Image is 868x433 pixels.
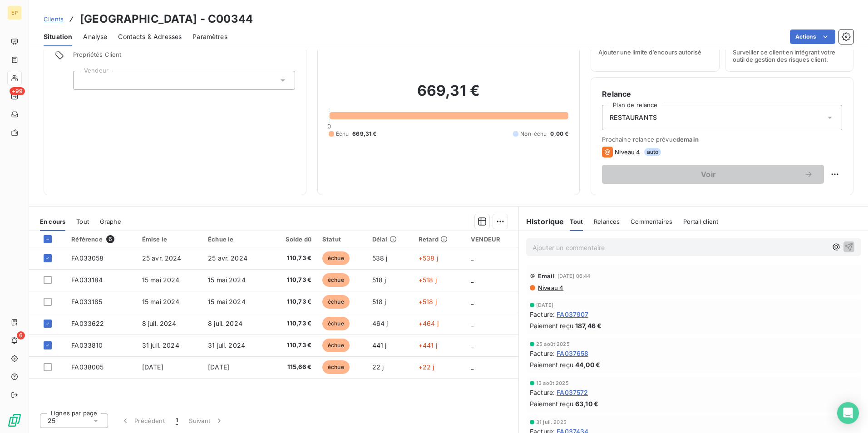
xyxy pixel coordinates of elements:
span: 25 avr. 2024 [208,254,247,262]
span: Paiement reçu [530,360,573,369]
span: Portail client [683,218,718,225]
span: Voir [613,171,804,178]
span: 464 j [372,320,388,327]
span: Paramètres [192,32,227,41]
span: +441 j [419,341,437,349]
span: Contacts & Adresses [118,32,182,41]
button: Voir [602,165,824,184]
div: Émise le [142,236,197,243]
span: _ [471,363,473,371]
span: [DATE] [142,363,163,371]
span: _ [471,341,473,349]
span: échue [322,251,350,265]
span: 31 juil. 2024 [142,341,179,349]
span: 518 j [372,276,386,284]
div: Référence [71,235,131,243]
span: FA033810 [71,341,103,349]
span: échue [322,339,350,352]
button: 1 [170,411,183,430]
span: Non-échu [520,130,547,138]
span: 15 mai 2024 [142,276,180,284]
span: En cours [40,218,65,225]
span: FA033184 [71,276,103,284]
span: 110,73 € [274,254,311,263]
span: 187,46 € [575,321,602,330]
span: 6 [17,331,25,340]
span: Tout [76,218,89,225]
span: 110,73 € [274,276,311,285]
button: Précédent [115,411,170,430]
span: 8 juil. 2024 [208,320,242,327]
div: Open Intercom Messenger [837,402,859,424]
span: Graphe [100,218,121,225]
span: FA037907 [557,310,588,319]
span: Paiement reçu [530,321,573,330]
span: 15 mai 2024 [142,298,180,305]
span: 6 [106,235,114,243]
span: Niveau 4 [615,148,640,156]
span: échue [322,273,350,287]
span: 15 mai 2024 [208,298,246,305]
span: 15 mai 2024 [208,276,246,284]
span: 25 avr. 2024 [142,254,182,262]
div: EP [7,5,22,20]
span: auto [644,148,661,156]
span: demain [676,136,699,143]
div: Retard [419,236,460,243]
span: échue [322,317,350,330]
span: _ [471,320,473,327]
span: FA033622 [71,320,104,327]
div: VENDEUR [471,236,513,243]
div: Statut [322,236,361,243]
div: Délai [372,236,408,243]
span: FA037572 [557,388,588,397]
span: RESTAURANTS [610,113,657,122]
span: Analyse [83,32,107,41]
span: 110,73 € [274,341,311,350]
span: 110,73 € [274,319,311,328]
span: [DATE] 06:44 [557,273,591,279]
span: FA033058 [71,254,104,262]
span: Relances [594,218,620,225]
span: Email [538,272,555,280]
span: _ [471,298,473,305]
span: Situation [44,32,72,41]
span: Propriétés Client [73,51,295,64]
span: Niveau 4 [537,284,563,291]
span: 1 [176,416,178,425]
span: +99 [10,87,25,95]
span: 13 août 2025 [536,380,569,386]
img: Logo LeanPay [7,413,22,428]
h2: 669,31 € [329,82,569,109]
span: 0,00 € [550,130,568,138]
span: _ [471,254,473,262]
h6: Historique [519,216,564,227]
a: Clients [44,15,64,24]
div: Échue le [208,236,263,243]
span: Paiement reçu [530,399,573,408]
span: Échu [336,130,349,138]
span: FA037658 [557,349,588,358]
span: +464 j [419,320,439,327]
span: 110,73 € [274,297,311,306]
span: Tout [570,218,583,225]
span: Surveiller ce client en intégrant votre outil de gestion des risques client. [733,49,846,63]
span: [DATE] [536,302,553,308]
span: Ajouter une limite d’encours autorisé [598,49,701,56]
span: 31 juil. 2024 [208,341,245,349]
button: Suivant [183,411,229,430]
span: 25 août 2025 [536,341,570,347]
span: Clients [44,15,64,23]
span: +538 j [419,254,438,262]
span: [DATE] [208,363,229,371]
span: 63,10 € [575,399,598,408]
h6: Relance [602,89,842,99]
span: +518 j [419,298,437,305]
span: 518 j [372,298,386,305]
span: FA038005 [71,363,104,371]
span: FA033185 [71,298,102,305]
span: 669,31 € [352,130,376,138]
span: +22 j [419,363,434,371]
input: Ajouter une valeur [81,76,88,84]
span: Facture : [530,349,555,358]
